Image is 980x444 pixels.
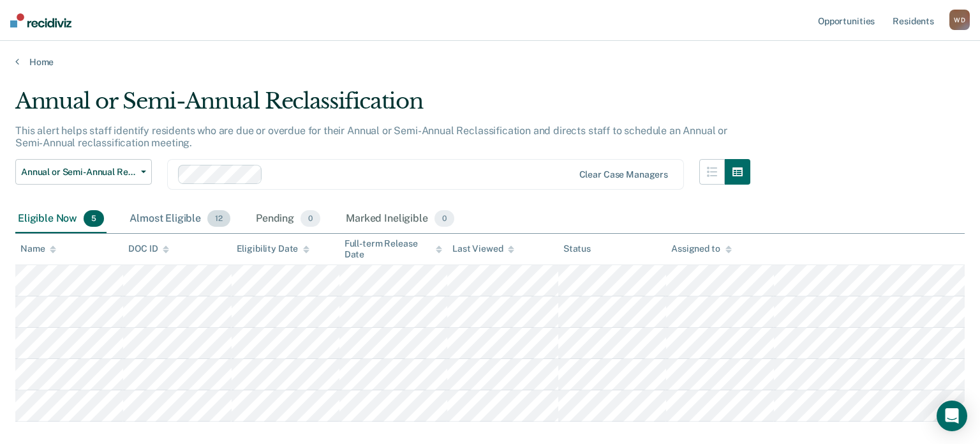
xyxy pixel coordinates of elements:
span: Annual or Semi-Annual Reclassification [21,167,136,178]
span: 0 [301,210,320,227]
div: Almost Eligible12 [127,205,233,233]
div: Eligibility Date [237,243,310,254]
div: Full-term Release Date [345,238,442,260]
div: Status [563,243,591,254]
div: Annual or Semi-Annual Reclassification [15,88,750,125]
div: Pending0 [253,205,323,233]
button: Annual or Semi-Annual Reclassification [15,159,152,185]
div: DOC ID [128,243,169,254]
div: Name [20,243,56,254]
div: Open Intercom Messenger [937,401,967,431]
span: 5 [84,210,104,227]
div: Last Viewed [452,243,514,254]
a: Home [15,56,965,68]
div: Assigned to [671,243,731,254]
p: This alert helps staff identify residents who are due or overdue for their Annual or Semi-Annual ... [15,125,727,149]
button: WD [949,10,970,30]
span: 0 [434,210,454,227]
div: Marked Ineligible0 [343,205,457,233]
div: W D [949,10,970,30]
img: Recidiviz [10,13,71,27]
div: Eligible Now5 [15,205,107,233]
span: 12 [207,210,230,227]
div: Clear case managers [579,169,668,180]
